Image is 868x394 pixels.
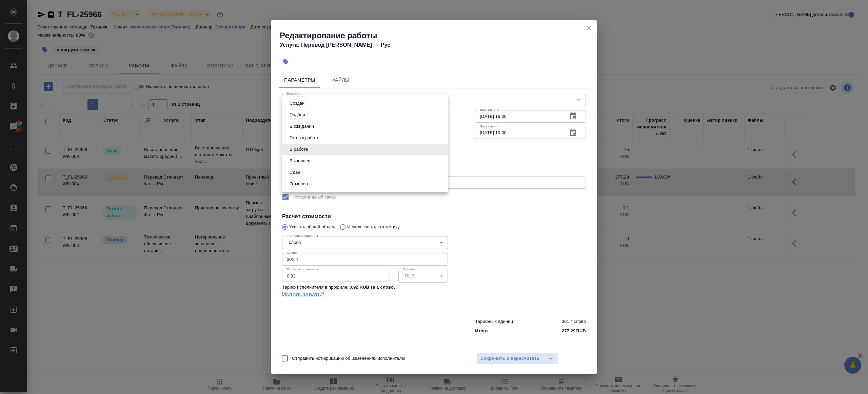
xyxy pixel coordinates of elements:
[288,134,321,142] button: Готов к работе
[288,180,310,188] button: Отменен
[288,146,310,153] button: В работе
[288,157,312,165] button: Выполнен
[288,123,316,130] button: В ожидании
[288,169,302,176] button: Сдан
[288,111,307,119] button: Подбор
[288,100,307,107] button: Создан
